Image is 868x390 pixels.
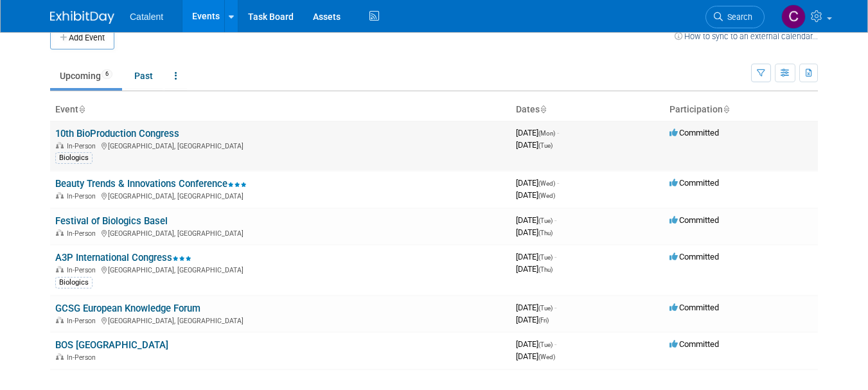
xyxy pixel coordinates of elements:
th: Event [50,99,511,121]
div: [GEOGRAPHIC_DATA], [GEOGRAPHIC_DATA] [55,315,506,325]
span: In-Person [67,317,100,325]
span: Committed [669,339,719,349]
div: [GEOGRAPHIC_DATA], [GEOGRAPHIC_DATA] [55,190,506,200]
a: How to sync to an external calendar... [675,31,818,41]
span: (Tue) [538,305,553,312]
span: - [554,303,556,312]
span: Committed [669,178,719,188]
span: - [554,339,556,349]
span: In-Person [67,229,100,238]
div: Biologics [55,277,93,288]
img: In-Person Event [56,142,64,148]
span: 6 [102,69,112,79]
img: In-Person Event [56,353,64,360]
span: Committed [669,128,719,137]
span: - [557,178,559,188]
a: Beauty Trends & Innovations Conference [55,178,247,190]
img: Christina Szendi [781,4,806,29]
span: In-Person [67,266,100,274]
span: Search [723,12,752,22]
span: [DATE] [516,252,556,261]
div: [GEOGRAPHIC_DATA], [GEOGRAPHIC_DATA] [55,227,506,238]
span: (Thu) [538,229,553,236]
span: (Tue) [538,341,553,348]
span: [DATE] [516,178,559,188]
a: GCSG European Knowledge Forum [55,303,200,314]
span: [DATE] [516,264,553,274]
img: ExhibitDay [50,11,114,24]
a: Sort by Event Name [78,104,85,114]
a: Search [705,6,765,28]
span: [DATE] [516,339,556,349]
a: A3P International Congress [55,252,191,263]
span: [DATE] [516,190,555,200]
span: - [554,252,556,261]
a: Festival of Biologics Basel [55,215,168,227]
span: In-Person [67,192,100,200]
span: In-Person [67,353,100,362]
a: Sort by Participation Type [723,104,729,114]
span: (Fri) [538,317,549,324]
th: Dates [511,99,664,121]
a: Past [125,64,163,88]
img: In-Person Event [56,229,64,236]
a: 10th BioProduction Congress [55,128,179,139]
span: (Tue) [538,142,553,149]
span: [DATE] [516,215,556,225]
span: Committed [669,303,719,312]
span: [DATE] [516,128,559,137]
span: (Wed) [538,192,555,199]
span: (Thu) [538,266,553,273]
span: Committed [669,215,719,225]
a: Upcoming6 [50,64,122,88]
span: - [554,215,556,225]
span: Catalent [130,12,163,22]
a: Sort by Start Date [540,104,546,114]
span: - [557,128,559,137]
div: [GEOGRAPHIC_DATA], [GEOGRAPHIC_DATA] [55,140,506,150]
div: [GEOGRAPHIC_DATA], [GEOGRAPHIC_DATA] [55,264,506,274]
span: Committed [669,252,719,261]
span: (Mon) [538,130,555,137]
img: In-Person Event [56,192,64,199]
span: In-Person [67,142,100,150]
span: (Tue) [538,254,553,261]
img: In-Person Event [56,317,64,323]
div: Biologics [55,152,93,164]
span: [DATE] [516,303,556,312]
a: BOS [GEOGRAPHIC_DATA] [55,339,168,351]
span: [DATE] [516,351,555,361]
th: Participation [664,99,818,121]
span: (Tue) [538,217,553,224]
span: (Wed) [538,353,555,360]
img: In-Person Event [56,266,64,272]
span: [DATE] [516,227,553,237]
span: [DATE] [516,315,549,324]
span: [DATE] [516,140,553,150]
span: (Wed) [538,180,555,187]
button: Add Event [50,26,114,49]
